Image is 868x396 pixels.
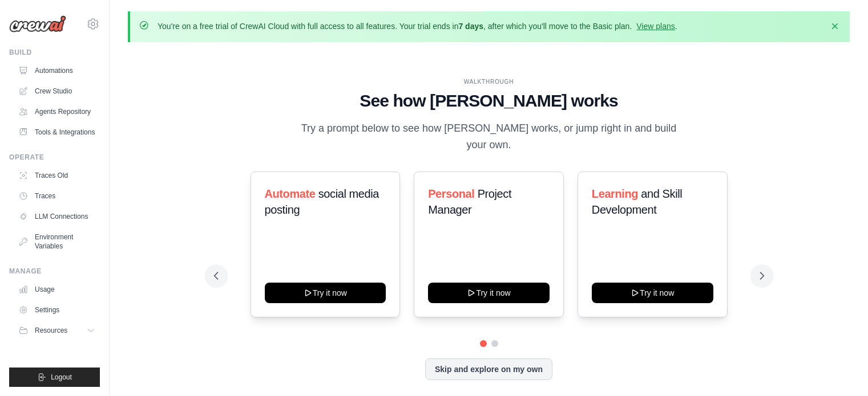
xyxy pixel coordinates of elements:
[297,120,681,154] p: Try a prompt below to see how [PERSON_NAME] works, or jump right in and build your own.
[14,280,100,299] a: Usage
[265,283,386,303] button: Try it now
[428,283,550,303] button: Try it now
[592,187,638,200] span: Learning
[265,187,316,200] span: Automate
[14,321,100,340] button: Resources
[214,77,764,86] div: WALKTHROUGH
[14,103,100,121] a: Agents Repository
[9,15,66,32] img: Logo
[158,21,677,32] p: You're on a free trial of CrewAI Cloud with full access to all features. Your trial ends in , aft...
[14,187,100,205] a: Traces
[14,228,100,255] a: Environment Variables
[9,48,100,57] div: Build
[9,368,100,387] button: Logout
[14,62,100,80] a: Automations
[14,166,100,185] a: Traces Old
[9,153,100,162] div: Operate
[14,301,100,319] a: Settings
[51,373,72,382] span: Logout
[592,283,713,303] button: Try it now
[265,187,380,216] span: social media posting
[636,22,675,31] a: View plans
[214,91,764,111] h1: See how [PERSON_NAME] works
[14,123,100,141] a: Tools & Integrations
[428,187,474,200] span: Personal
[14,82,100,100] a: Crew Studio
[425,358,552,380] button: Skip and explore on my own
[458,22,483,31] strong: 7 days
[9,267,100,276] div: Manage
[35,326,67,335] span: Resources
[14,207,100,226] a: LLM Connections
